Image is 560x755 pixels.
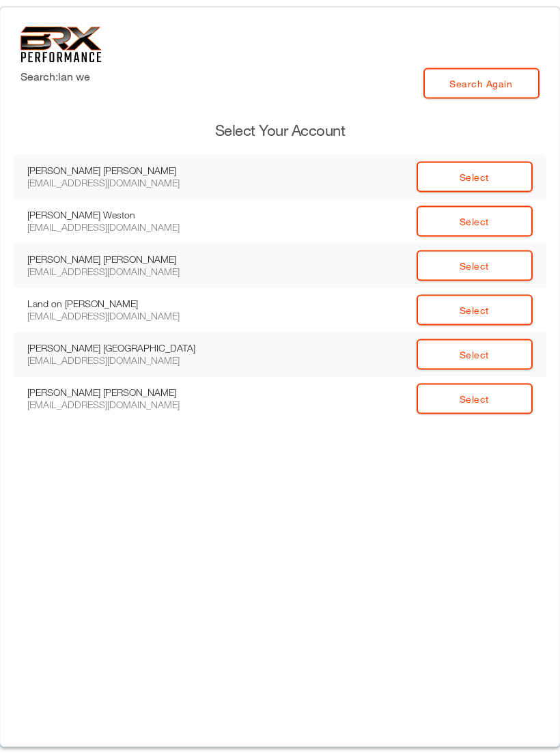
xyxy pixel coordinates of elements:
[27,386,212,399] div: [PERSON_NAME] [PERSON_NAME]
[27,266,212,278] div: [EMAIL_ADDRESS][DOMAIN_NAME]
[27,253,212,266] div: [PERSON_NAME] [PERSON_NAME]
[423,68,540,99] a: Search Again
[27,209,212,221] div: [PERSON_NAME] Weston
[417,339,533,370] a: Select
[27,221,212,233] div: [EMAIL_ADDRESS][DOMAIN_NAME]
[27,298,212,310] div: Land on [PERSON_NAME]
[14,120,546,141] h3: Select Your Account
[417,295,533,326] a: Select
[417,251,533,281] a: Select
[20,68,90,85] label: Search: lan we
[417,384,533,414] a: Select
[417,162,533,193] a: Select
[20,27,102,63] img: 6f7da32581c89ca25d665dc3aae533e4f14fe3ef_original.svg
[27,354,212,367] div: [EMAIL_ADDRESS][DOMAIN_NAME]
[27,310,212,322] div: [EMAIL_ADDRESS][DOMAIN_NAME]
[27,342,212,354] div: [PERSON_NAME] [GEOGRAPHIC_DATA]
[27,399,212,411] div: [EMAIL_ADDRESS][DOMAIN_NAME]
[27,165,212,177] div: [PERSON_NAME] [PERSON_NAME]
[417,206,533,237] a: Select
[27,177,212,189] div: [EMAIL_ADDRESS][DOMAIN_NAME]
